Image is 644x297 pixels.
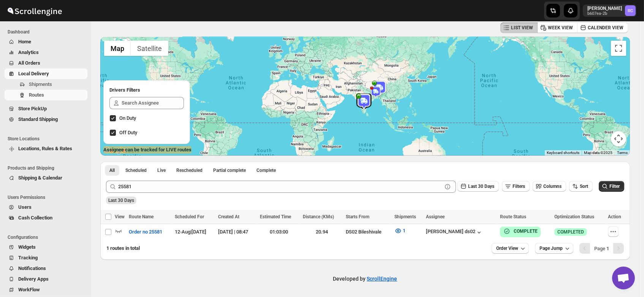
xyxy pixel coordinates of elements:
[109,167,115,173] span: All
[426,229,483,236] button: [PERSON_NAME] ds02
[606,246,609,251] b: 1
[18,276,49,282] span: Delivery Apps
[218,228,255,236] div: [DATE] | 08:47
[367,276,397,282] a: ScrollEngine
[213,167,246,173] span: Partial complete
[8,29,87,35] span: Dashboard
[346,214,369,219] span: Starts From
[8,194,87,200] span: Users Permissions
[218,214,239,219] span: Created At
[496,245,518,251] span: Order View
[18,244,36,250] span: Widgets
[537,22,578,33] button: WEEK VIEW
[106,245,140,251] span: 1 routes in total
[5,213,87,223] button: Cash Collection
[617,151,628,155] a: Terms (opens in new tab)
[599,181,624,192] button: Filter
[535,243,573,254] button: Page Jump
[129,228,162,236] span: Order no 25581
[5,143,87,154] button: Locations, Rules & Rates
[5,263,87,274] button: Notifications
[608,214,621,219] span: Action
[108,198,134,203] span: Last 30 Days
[540,245,563,251] span: Page Jump
[18,215,52,221] span: Cash Collection
[131,41,168,56] button: Show satellite imagery
[18,175,62,181] span: Shipping & Calendar
[122,97,184,109] input: Search Assignee
[18,106,47,111] span: Store PickUp
[119,130,137,135] span: Off Duty
[612,267,635,289] a: Open chat
[105,165,119,176] button: All routes
[390,225,410,237] button: 1
[5,47,87,58] button: Analytics
[543,184,562,189] span: Columns
[580,184,588,189] span: Sort
[5,37,87,47] button: Home
[547,150,579,156] button: Keyboard shortcuts
[18,204,32,210] span: Users
[579,243,624,254] nav: Pagination
[119,115,136,121] span: On Duty
[468,184,494,189] span: Last 30 Days
[5,284,87,295] button: WorkFlow
[500,214,526,219] span: Route Status
[103,146,191,154] label: Assignee can be tracked for LIVE routes
[514,229,538,234] b: COMPLETE
[5,253,87,263] button: Tracking
[511,25,533,31] span: LIST VIEW
[176,167,203,173] span: Rescheduled
[18,71,49,76] span: Local Delivery
[594,246,609,251] span: Page
[18,39,31,44] span: Home
[583,5,636,17] button: User menu
[457,181,499,192] button: Last 30 Days
[5,242,87,253] button: Widgets
[492,243,529,254] button: Order View
[394,214,416,219] span: Shipments
[5,79,87,90] button: Shipments
[513,184,525,189] span: Filters
[129,214,153,219] span: Route Name
[5,173,87,183] button: Shipping & Calendar
[500,22,538,33] button: LIST VIEW
[587,5,622,11] p: [PERSON_NAME]
[256,167,276,173] span: Complete
[157,167,166,173] span: Live
[628,8,633,13] text: RC
[18,60,40,66] span: All Orders
[102,146,127,156] a: Open this area in Google Maps (opens a new window)
[548,25,573,31] span: WEEK VIEW
[625,5,636,16] span: Rahul Chopra
[346,228,390,236] div: DS02 Bileshivale
[303,228,341,236] div: 20.94
[260,228,298,236] div: 01:03:00
[18,265,46,271] span: Notifications
[5,274,87,284] button: Delivery Apps
[18,146,72,151] span: Locations, Rules & Rates
[18,287,40,292] span: WorkFlow
[175,214,204,219] span: Scheduled For
[5,58,87,68] button: All Orders
[104,41,131,56] button: Show street map
[609,184,620,189] span: Filter
[29,81,52,87] span: Shipments
[426,214,445,219] span: Assignee
[587,11,622,16] p: b607ea-2b
[588,25,623,31] span: CALENDER VIEW
[175,229,206,235] span: 12-Aug | [DATE]
[554,214,594,219] span: Optimization Status
[115,214,125,219] span: View
[5,202,87,213] button: Users
[125,167,147,173] span: Scheduled
[260,214,291,219] span: Estimated Time
[18,255,38,260] span: Tracking
[584,151,612,155] span: Map data ©2025
[5,90,87,100] button: Routes
[303,214,334,219] span: Distance (KMs)
[8,234,87,240] span: Configurations
[102,146,127,156] img: Google
[8,136,87,142] span: Store Locations
[8,165,87,171] span: Products and Shipping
